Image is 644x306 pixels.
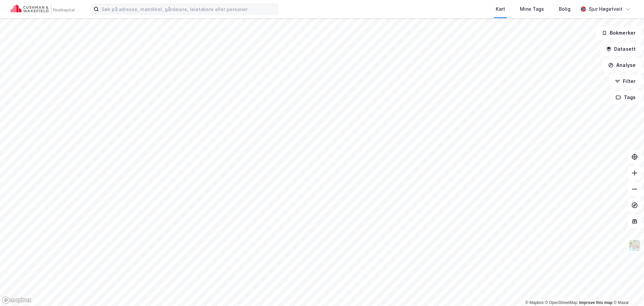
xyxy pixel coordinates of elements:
[11,4,74,14] img: cushman-wakefield-realkapital-logo.202ea83816669bd177139c58696a8fa1.svg
[596,26,641,40] button: Bokmerker
[525,300,544,305] a: Mapbox
[2,296,32,304] a: Mapbox homepage
[600,42,641,56] button: Datasett
[579,300,612,305] a: Improve this map
[628,239,641,252] img: Z
[559,5,571,13] div: Bolig
[496,5,505,13] div: Kart
[602,58,641,72] button: Analyse
[610,91,641,104] button: Tags
[520,5,544,13] div: Mine Tags
[545,300,578,305] a: OpenStreetMap
[609,75,641,88] button: Filter
[610,274,644,306] iframe: Chat Widget
[589,5,623,13] div: Sjur Høgetveit
[99,4,278,14] input: Søk på adresse, matrikkel, gårdeiere, leietakere eller personer
[610,274,644,306] div: Kontrollprogram for chat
